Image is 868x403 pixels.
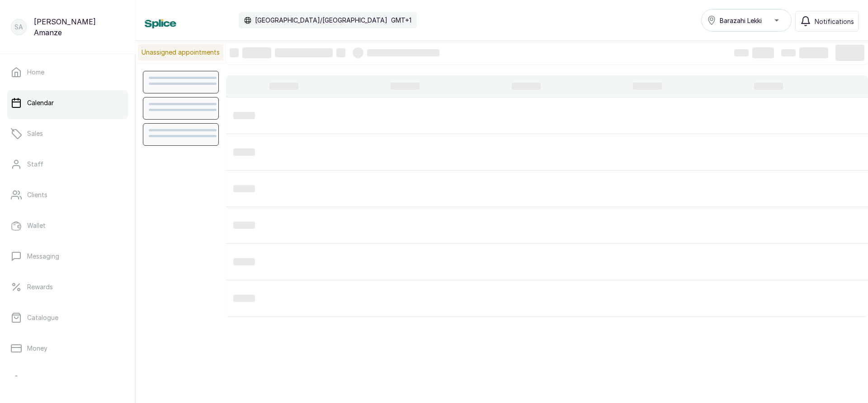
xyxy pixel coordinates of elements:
p: GMT+1 [391,16,411,25]
button: Barazahi Lekki [701,9,792,32]
p: Sales [27,129,43,138]
a: Calendar [7,90,128,116]
span: Barazahi Lekki [720,16,762,25]
p: Settings [27,376,52,385]
a: Rewards [7,274,128,300]
p: Home [27,68,44,77]
a: Settings [7,368,128,394]
a: Catalogue [7,305,128,330]
p: Unassigned appointments [138,44,223,60]
a: Sales [7,121,128,146]
a: Wallet [7,213,128,238]
p: Catalogue [27,313,58,322]
a: Staff [7,152,128,177]
button: Notifications [795,11,859,32]
p: [GEOGRAPHIC_DATA]/[GEOGRAPHIC_DATA] [255,16,387,25]
p: Clients [27,190,47,199]
a: Money [7,336,128,361]
p: Wallet [27,221,46,230]
p: Rewards [27,283,53,292]
p: [PERSON_NAME] Amanze [34,16,124,38]
p: Money [27,344,47,353]
a: Messaging [7,244,128,269]
a: Clients [7,182,128,208]
p: Staff [27,160,43,169]
p: Messaging [27,252,59,261]
a: Home [7,60,128,85]
p: SA [14,23,23,32]
p: Calendar [27,98,54,107]
span: Notifications [815,17,854,26]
